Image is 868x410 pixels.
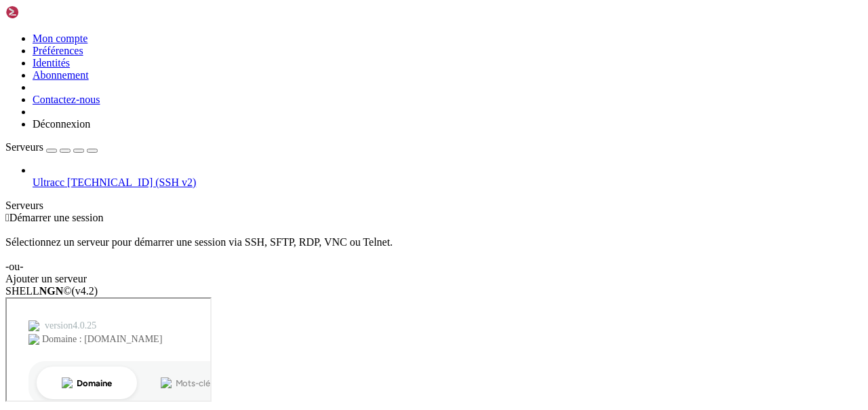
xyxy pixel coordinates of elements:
[5,200,43,211] font: Serveurs
[5,141,43,153] font: Serveurs
[5,212,9,223] font: 
[5,261,24,272] font: -ou-
[39,285,64,297] font: NGN
[22,35,33,46] img: website_grey.svg
[35,35,155,45] font: Domaine : [DOMAIN_NAME]
[66,22,90,32] font: 4.0.25
[63,285,71,297] font: ©
[169,79,208,90] font: Mots-clés
[38,22,66,32] font: version
[33,57,70,69] a: Identités
[81,285,94,297] font: 4.2
[72,285,98,297] span: 4.2.0
[33,176,863,189] a: Ultracc [TECHNICAL_ID] (SSH v2)
[5,285,39,297] font: SHELL
[154,79,165,90] img: tab_keywords_by_traffic_grey.svg
[33,176,64,188] font: Ultracc
[5,273,87,284] font: Ajouter un serveur
[33,94,100,105] a: Contactez-nous
[70,79,104,90] font: Domaine
[22,22,33,33] img: logo_orange.svg
[5,236,393,248] font: Sélectionnez un serveur pour démarrer une session via SSH, SFTP, RDP, VNC ou Telnet.
[33,45,83,56] a: Préférences
[5,5,83,19] img: Coquillages
[9,212,104,223] font: Démarrer une session
[67,176,196,188] font: [TECHNICAL_ID] (SSH v2)
[33,69,89,81] a: Abonnement
[33,33,87,44] a: Mon compte
[5,141,98,153] a: Serveurs
[33,118,90,130] font: Déconnexion
[33,164,863,189] li: Ultracc [TECHNICAL_ID] (SSH v2)
[55,79,66,90] img: tab_domain_overview_orange.svg
[72,285,81,297] font: (v
[94,285,98,297] font: )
